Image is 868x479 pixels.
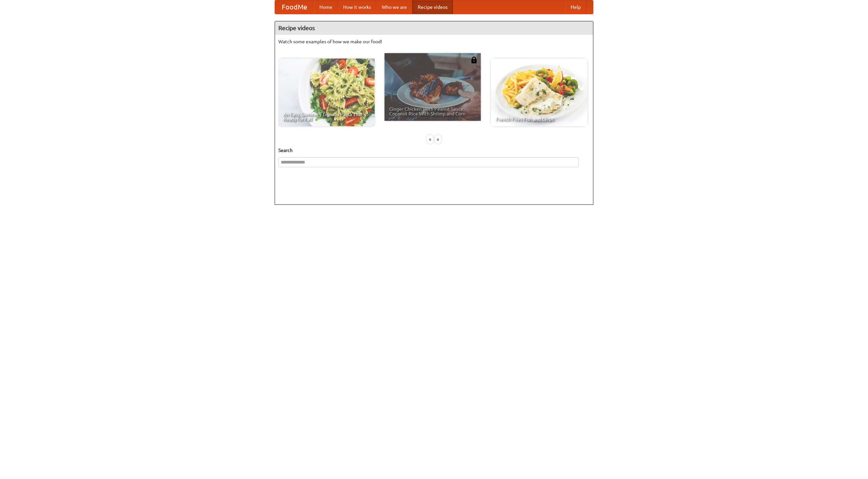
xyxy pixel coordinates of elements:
[435,135,441,144] div: »
[471,57,477,63] img: 483408.png
[278,147,590,154] h5: Search
[278,59,375,126] a: An Easy, Summery Tomato Pasta That's Ready for Fall
[412,0,453,14] a: Recipe videos
[376,0,412,14] a: Who we are
[278,38,590,45] p: Watch some examples of how we make our food!
[275,21,593,35] h4: Recipe videos
[427,135,433,144] div: «
[491,59,587,126] a: French Fries Fish and Chips
[496,117,583,122] span: French Fries Fish and Chips
[275,0,314,14] a: FoodMe
[314,0,338,14] a: Home
[283,112,370,122] span: An Easy, Summery Tomato Pasta That's Ready for Fall
[565,0,586,14] a: Help
[338,0,376,14] a: How it works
